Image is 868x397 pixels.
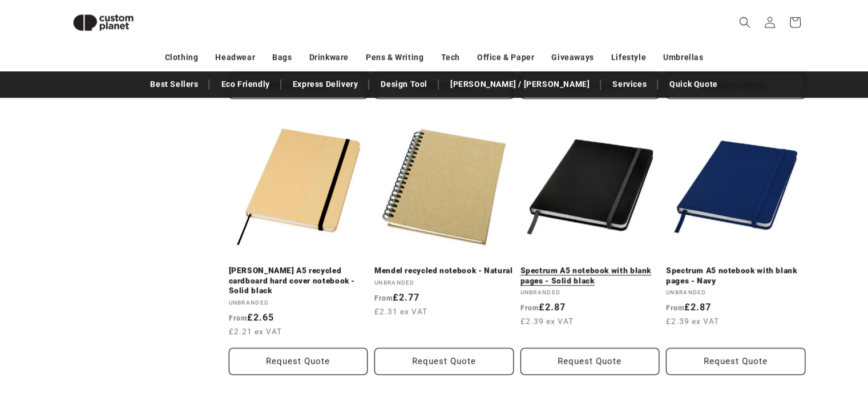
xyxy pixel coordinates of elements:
[229,348,368,375] button: Request Quote
[215,47,255,67] a: Headwear
[611,47,646,67] a: Lifestyle
[165,47,199,67] a: Clothing
[520,348,660,375] button: Request Quote
[666,266,805,286] a: Spectrum A5 notebook with blank pages - Navy
[551,47,594,67] a: Giveaways
[309,47,349,67] a: Drinkware
[445,74,595,94] a: [PERSON_NAME] / [PERSON_NAME]
[287,74,364,94] a: Express Delivery
[272,47,292,67] a: Bags
[375,74,433,94] a: Design Tool
[663,47,703,67] a: Umbrellas
[215,74,275,94] a: Eco Friendly
[229,266,368,296] a: [PERSON_NAME] A5 recycled cardboard hard cover notebook - Solid black
[441,47,459,67] a: Tech
[477,47,534,67] a: Office & Paper
[63,5,143,41] img: Custom Planet
[811,342,868,397] iframe: Chat Widget
[520,266,660,286] a: Spectrum A5 notebook with blank pages - Solid black
[366,47,423,67] a: Pens & Writing
[374,348,514,375] button: Request Quote
[666,348,805,375] button: Request Quote
[374,266,514,276] a: Mendel recycled notebook - Natural
[144,74,204,94] a: Best Sellers
[732,10,757,35] summary: Search
[607,74,652,94] a: Services
[664,74,724,94] a: Quick Quote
